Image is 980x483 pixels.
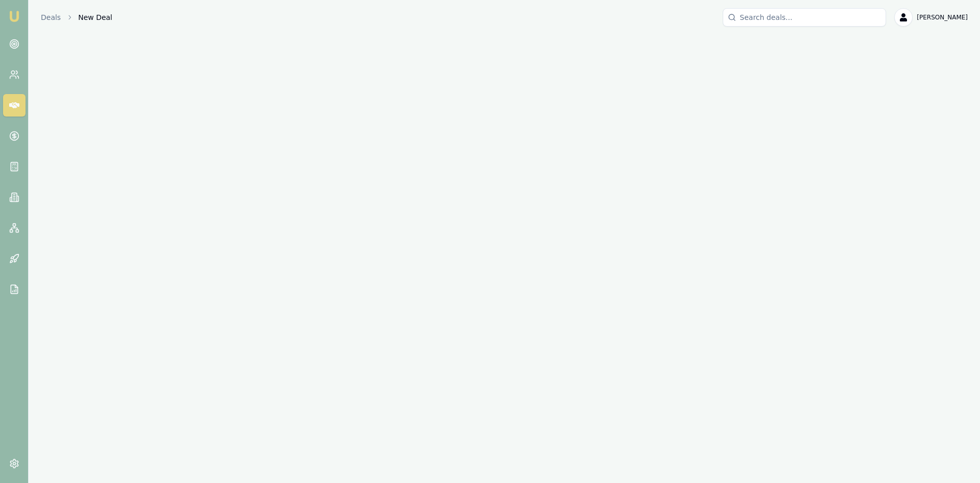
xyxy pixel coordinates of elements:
[78,12,112,22] span: New Deal
[41,12,112,22] nav: breadcrumb
[917,13,968,21] span: [PERSON_NAME]
[8,10,20,22] img: emu-icon-u.png
[723,8,886,27] input: Search deals
[41,12,61,22] a: Deals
